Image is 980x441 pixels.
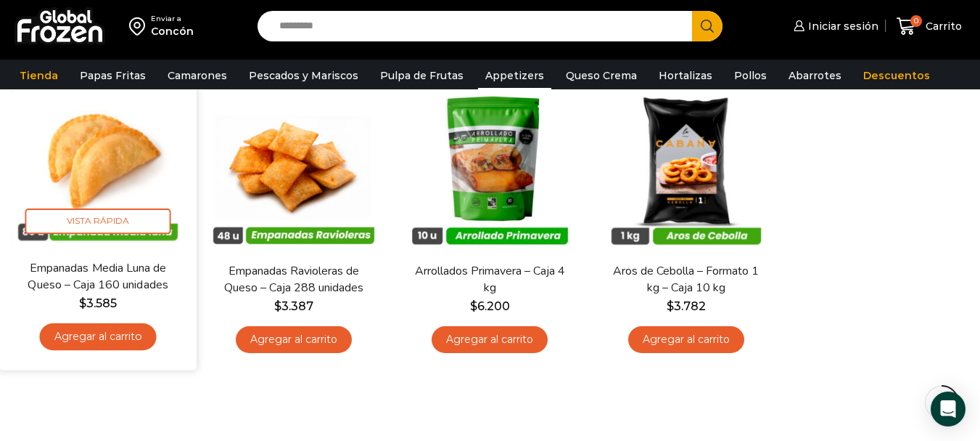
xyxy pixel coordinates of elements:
[236,326,352,353] a: Agregar al carrito: “Empanadas Ravioleras de Queso - Caja 288 unidades”
[804,19,878,33] span: Iniciar sesión
[79,296,117,310] bdi: 3.585
[470,299,477,313] span: $
[922,19,962,33] span: Carrito
[628,326,744,353] a: Agregar al carrito: “Aros de Cebolla - Formato 1 kg - Caja 10 kg”
[25,209,171,234] span: Vista Rápida
[411,263,568,296] a: Arrollados Primavera – Caja 4 kg
[73,62,153,89] a: Papas Fritas
[432,326,548,353] a: Agregar al carrito: “Arrollados Primavera - Caja 4 kg”
[727,62,774,89] a: Pollos
[12,62,65,89] a: Tienda
[478,62,551,89] a: Appetizers
[40,323,157,350] a: Agregar al carrito: “Empanadas Media Luna de Queso - Caja 160 unidades”
[373,62,471,89] a: Pulpa de Frutas
[667,299,674,313] span: $
[608,263,765,296] a: Aros de Cebolla – Formato 1 kg – Caja 10 kg
[910,15,922,27] span: 0
[692,11,722,41] button: Search button
[856,62,937,89] a: Descuentos
[242,62,366,89] a: Pescados y Mariscos
[781,62,849,89] a: Abarrotes
[215,263,372,296] a: Empanadas Ravioleras de Queso – Caja 288 unidades
[893,9,965,44] a: 0 Carrito
[129,14,151,39] img: address-field-icon.svg
[151,24,194,39] div: Concón
[274,299,313,313] bdi: 3.387
[160,62,234,89] a: Camarones
[667,299,706,313] bdi: 3.782
[651,62,720,89] a: Hortalizas
[559,62,644,89] a: Queso Crema
[151,14,194,24] div: Enviar a
[790,12,878,41] a: Iniciar sesión
[931,392,965,426] div: Open Intercom Messenger
[274,299,281,313] span: $
[19,259,177,294] a: Empanadas Media Luna de Queso – Caja 160 unidades
[470,299,510,313] bdi: 6.200
[79,296,86,310] span: $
